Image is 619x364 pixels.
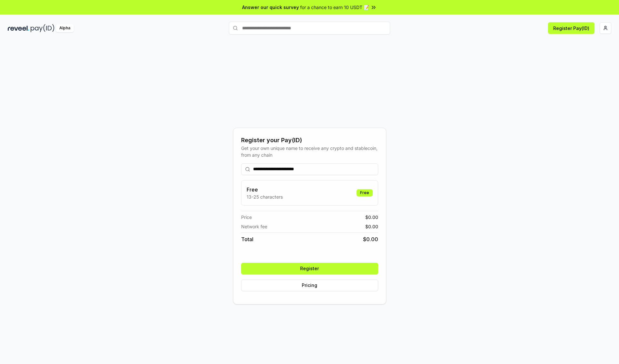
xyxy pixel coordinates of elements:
[357,189,373,196] div: Free
[241,280,378,291] button: Pricing
[241,235,253,243] span: Total
[548,22,594,34] button: Register Pay(ID)
[363,235,378,243] span: $ 0.00
[241,263,378,274] button: Register
[8,24,29,32] img: reveel_dark
[365,214,378,221] span: $ 0.00
[365,223,378,230] span: $ 0.00
[241,223,267,230] span: Network fee
[31,24,54,32] img: pay_id
[241,214,252,221] span: Price
[247,193,283,200] p: 13-25 characters
[241,145,378,158] div: Get your own unique name to receive any crypto and stablecoin, from any chain
[56,24,74,32] div: Alpha
[241,136,378,145] div: Register your Pay(ID)
[247,186,283,193] h3: Free
[242,4,299,11] span: Answer our quick survey
[300,4,369,11] span: for a chance to earn 10 USDT 📝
